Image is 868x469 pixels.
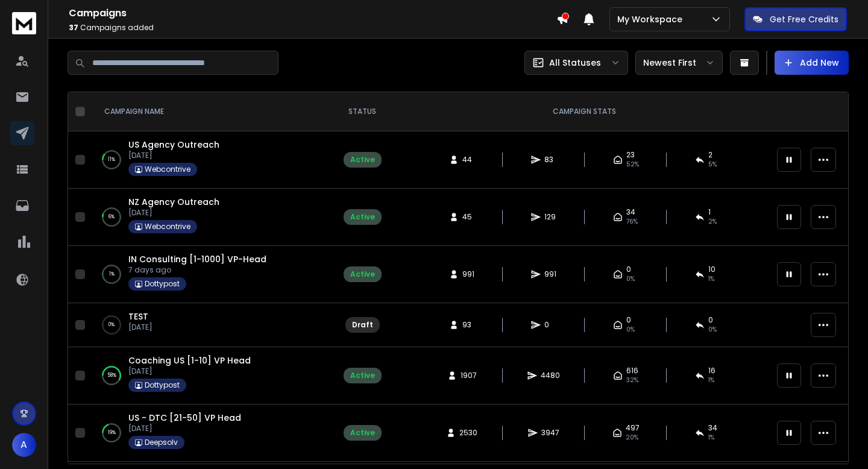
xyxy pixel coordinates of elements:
[708,265,715,274] span: 10
[350,155,375,165] div: Active
[350,428,375,438] div: Active
[541,371,560,380] span: 4480
[90,246,326,303] td: 1%IN Consulting [1-1000] VP-Head7 days agoDottypost
[544,155,556,165] span: 83
[128,310,148,323] a: TEST
[708,315,713,325] span: 0
[626,315,631,325] span: 0
[69,6,556,20] h1: Campaigns
[541,428,559,438] span: 3947
[128,208,219,218] p: [DATE]
[128,354,251,367] a: Coaching US [1-10] VP Head
[145,222,190,231] p: Webcontrive
[708,325,717,335] span: 0%
[462,269,474,279] span: 991
[770,13,838,25] p: Get Free Credits
[69,23,556,33] p: Campaigns added
[90,189,326,246] td: 6%NZ Agency Outreach[DATE]Webcontrive
[708,274,714,284] span: 1 %
[108,319,115,331] p: 0 %
[462,155,474,165] span: 44
[626,150,635,160] span: 23
[128,424,241,433] p: [DATE]
[350,212,375,222] div: Active
[12,433,36,457] button: A
[544,320,556,330] span: 0
[708,366,715,376] span: 16
[350,371,375,380] div: Active
[626,366,638,376] span: 616
[708,150,712,160] span: 2
[90,404,326,462] td: 19%US - DTC [21-50] VP Head[DATE]Deepsolv
[462,320,474,330] span: 93
[635,51,723,75] button: Newest First
[544,212,556,222] span: 129
[352,320,373,330] div: Draft
[107,370,116,382] p: 58 %
[145,438,178,447] p: Deepsolv
[461,371,477,380] span: 1907
[108,211,115,223] p: 6 %
[549,57,601,69] p: All Statuses
[108,154,115,166] p: 11 %
[626,207,635,217] span: 34
[626,217,638,227] span: 76 %
[128,196,219,208] a: NZ Agency Outreach
[626,274,635,284] span: 0 %
[626,423,640,433] span: 497
[462,212,474,222] span: 45
[109,268,115,280] p: 1 %
[626,433,638,442] span: 20 %
[12,12,36,34] img: logo
[69,22,78,33] span: 37
[398,92,770,131] th: CAMPAIGN STATS
[626,325,635,335] span: 0%
[128,323,153,332] p: [DATE]
[544,269,556,279] span: 991
[128,253,266,265] a: IN Consulting [1-1000] VP-Head
[626,265,631,274] span: 0
[708,433,714,442] span: 1 %
[90,347,326,404] td: 58%Coaching US [1-10] VP Head[DATE]Dottypost
[708,160,717,169] span: 5 %
[326,92,398,131] th: STATUS
[90,131,326,189] td: 11%US Agency Outreach[DATE]Webcontrive
[744,7,847,31] button: Get Free Credits
[617,13,687,25] p: My Workspace
[90,303,326,347] td: 0%TEST[DATE]
[145,165,190,174] p: Webcontrive
[708,217,717,227] span: 2 %
[708,207,711,217] span: 1
[626,376,638,385] span: 32 %
[708,376,714,385] span: 1 %
[708,423,717,433] span: 34
[128,139,219,151] a: US Agency Outreach
[128,412,241,424] a: US - DTC [21-50] VP Head
[128,265,266,275] p: 7 days ago
[459,428,477,438] span: 2530
[108,427,116,439] p: 19 %
[145,279,180,289] p: Dottypost
[145,380,180,390] p: Dottypost
[128,151,219,160] p: [DATE]
[90,92,326,131] th: CAMPAIGN NAME
[626,160,639,169] span: 52 %
[824,427,853,456] iframe: Intercom live chat
[128,367,251,376] p: [DATE]
[775,51,849,75] button: Add New
[350,269,375,279] div: Active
